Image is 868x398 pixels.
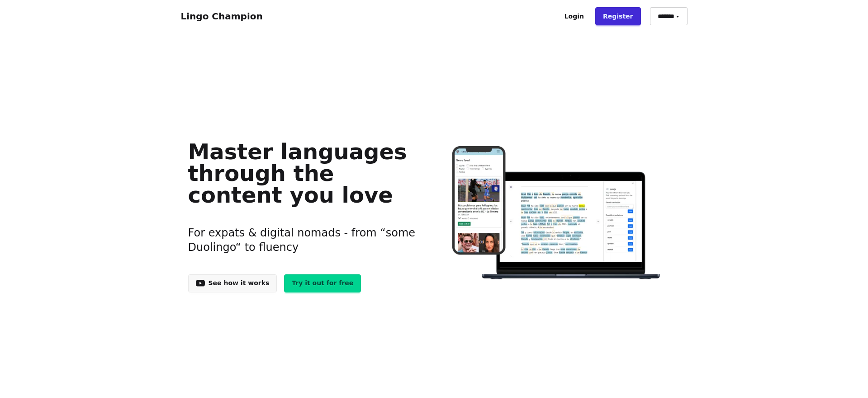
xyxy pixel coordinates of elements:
[188,274,277,292] a: See how it works
[284,274,361,292] a: Try it out for free
[188,141,420,206] h1: Master languages through the content you love
[181,11,263,22] a: Lingo Champion
[557,7,592,25] a: Login
[434,146,680,281] img: Learn languages online
[188,215,420,265] h3: For expats & digital nomads - from “some Duolingo“ to fluency
[595,7,641,25] a: Register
